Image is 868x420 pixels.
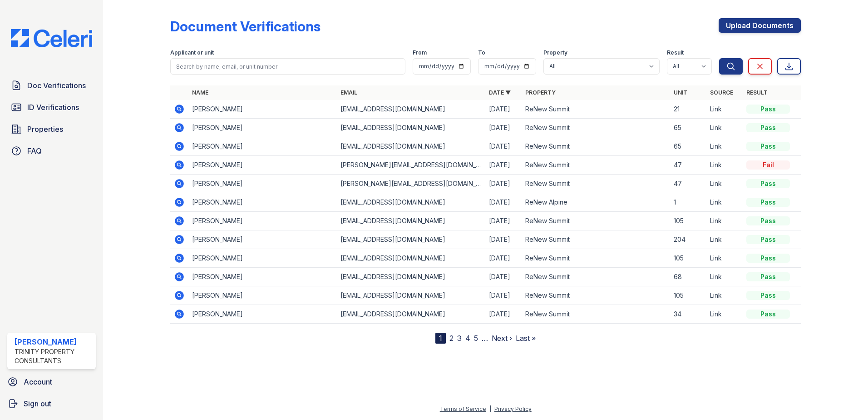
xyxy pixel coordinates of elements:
[719,18,801,33] a: Upload Documents
[485,175,522,193] td: [DATE]
[492,334,512,343] a: Next ›
[7,120,96,138] a: Properties
[485,119,522,137] td: [DATE]
[188,249,337,268] td: [PERSON_NAME]
[706,212,743,230] td: Link
[706,249,743,268] td: Link
[188,268,337,286] td: [PERSON_NAME]
[7,142,96,160] a: FAQ
[746,254,790,263] div: Pass
[522,119,670,137] td: ReNew Summit
[482,333,488,344] span: …
[670,212,706,230] td: 105
[170,18,321,35] div: Document Verifications
[337,193,485,212] td: [EMAIL_ADDRESS][DOMAIN_NAME]
[485,249,522,268] td: [DATE]
[485,100,522,119] td: [DATE]
[746,160,790,170] div: Fail
[746,179,790,188] div: Pass
[670,230,706,249] td: 204
[413,49,427,56] label: From
[337,175,485,193] td: [PERSON_NAME][EMAIL_ADDRESS][DOMAIN_NAME]
[188,305,337,324] td: [PERSON_NAME]
[465,334,470,343] a: 4
[4,395,99,413] a: Sign out
[516,334,536,343] a: Last »
[522,268,670,286] td: ReNew Summit
[485,137,522,156] td: [DATE]
[746,235,790,244] div: Pass
[4,29,99,47] img: CE_Logo_Blue-a8612792a0a2168367f1c8372b55b34899dd931a85d93a1a3d3e32e68fde9ad4.png
[27,145,42,156] span: FAQ
[706,100,743,119] td: Link
[188,175,337,193] td: [PERSON_NAME]
[457,334,462,343] a: 3
[485,268,522,286] td: [DATE]
[449,334,454,343] a: 2
[485,156,522,175] td: [DATE]
[522,137,670,156] td: ReNew Summit
[337,137,485,156] td: [EMAIL_ADDRESS][DOMAIN_NAME]
[670,268,706,286] td: 68
[27,80,86,91] span: Doc Verifications
[478,49,485,56] label: To
[170,58,405,75] input: Search by name, email, or unit number
[337,230,485,249] td: [EMAIL_ADDRESS][DOMAIN_NAME]
[440,405,486,412] a: Terms of Service
[670,249,706,268] td: 105
[746,198,790,207] div: Pass
[522,249,670,268] td: ReNew Summit
[706,156,743,175] td: Link
[706,268,743,286] td: Link
[670,193,706,212] td: 1
[706,286,743,305] td: Link
[706,193,743,212] td: Link
[24,398,51,409] span: Sign out
[7,76,96,95] a: Doc Verifications
[674,89,687,96] a: Unit
[670,156,706,175] td: 47
[522,100,670,119] td: ReNew Summit
[522,193,670,212] td: ReNew Alpine
[746,272,790,281] div: Pass
[494,405,532,412] a: Privacy Policy
[746,142,790,151] div: Pass
[188,156,337,175] td: [PERSON_NAME]
[489,405,491,412] div: |
[188,212,337,230] td: [PERSON_NAME]
[188,193,337,212] td: [PERSON_NAME]
[746,216,790,225] div: Pass
[670,119,706,137] td: 65
[15,336,92,347] div: [PERSON_NAME]
[337,156,485,175] td: [PERSON_NAME][EMAIL_ADDRESS][DOMAIN_NAME]
[706,119,743,137] td: Link
[522,305,670,324] td: ReNew Summit
[489,89,511,96] a: Date ▼
[24,376,52,387] span: Account
[337,212,485,230] td: [EMAIL_ADDRESS][DOMAIN_NAME]
[188,119,337,137] td: [PERSON_NAME]
[706,137,743,156] td: Link
[337,249,485,268] td: [EMAIL_ADDRESS][DOMAIN_NAME]
[4,373,99,391] a: Account
[188,286,337,305] td: [PERSON_NAME]
[522,156,670,175] td: ReNew Summit
[188,230,337,249] td: [PERSON_NAME]
[746,291,790,300] div: Pass
[192,89,208,96] a: Name
[485,193,522,212] td: [DATE]
[27,124,63,135] span: Properties
[670,137,706,156] td: 65
[474,334,478,343] a: 5
[337,268,485,286] td: [EMAIL_ADDRESS][DOMAIN_NAME]
[337,119,485,137] td: [EMAIL_ADDRESS][DOMAIN_NAME]
[485,212,522,230] td: [DATE]
[670,305,706,324] td: 34
[485,305,522,324] td: [DATE]
[485,286,522,305] td: [DATE]
[15,347,92,365] div: Trinity Property Consultants
[525,89,556,96] a: Property
[746,123,790,132] div: Pass
[522,175,670,193] td: ReNew Summit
